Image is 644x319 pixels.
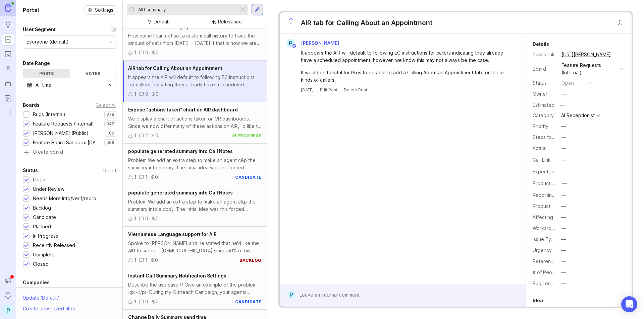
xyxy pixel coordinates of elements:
[96,103,116,107] div: Select All
[239,257,262,263] div: backlog
[533,169,554,174] label: Expected
[561,214,566,221] div: —
[128,281,262,296] div: Describe the use case \/ Give an example of the problem <p></p> During my Outreach Campaign, your...
[128,32,262,47] div: How come I can not set a custom call history to track the amount of calls from [DATE] – [DATE] if...
[533,157,551,163] label: Call Link
[128,198,262,213] div: Problem We add an extra step to make an agent c&p the summary into a box\. The initial idea was t...
[533,123,548,129] label: Priority
[533,297,543,305] div: Idea
[128,273,226,278] span: Instant Call Summary Notification Settings
[286,39,295,48] div: P
[156,90,159,98] div: 0
[533,40,549,48] div: Details
[23,278,50,287] div: Companies
[533,203,550,209] label: Product
[123,268,267,310] a: Instant Call Summary Notification SettingsDescribe the use case \/ Give an example of the problem...
[33,214,56,221] div: Candidate
[562,90,567,98] div: —
[134,173,137,181] div: 1
[33,251,55,258] div: Complete
[2,63,14,75] a: Users
[561,236,566,243] div: —
[128,107,238,112] span: Expose "actions taken" chart on AIR dashboard
[235,299,262,305] div: candidate
[33,204,51,212] div: Backlog
[128,157,262,171] div: Problem We add an extra step to make an agent c&p the summary into a box\. The initial idea was t...
[231,133,262,139] div: in progress
[33,139,101,146] div: Feature Board Sandbox [DATE]
[155,256,158,264] div: 0
[106,121,114,127] p: 942
[561,280,566,287] div: —
[2,290,14,302] button: Notifications
[156,49,159,56] div: 0
[145,90,148,98] div: 0
[560,156,569,164] button: Call Link
[123,144,267,185] a: populate generated summary into Call NotesProblem We add an extra step to make an agent c&p the s...
[2,92,14,104] a: Changelog
[2,48,14,60] a: Roadmaps
[33,232,58,240] div: In Progress
[561,225,566,232] div: —
[561,134,566,141] div: —
[291,44,297,49] img: member badge
[145,49,148,56] div: 0
[145,256,148,264] div: 1
[5,4,11,12] img: Canny Home
[33,111,65,118] div: Bugs (Internal)
[123,185,267,227] a: populate generated summary into Call NotesProblem We add an extra step to make an agent c&p the s...
[561,62,617,76] div: Feature Requests (Internal)
[533,65,556,73] div: Board
[282,39,344,48] a: P[PERSON_NAME]
[156,298,159,305] div: 0
[128,148,233,154] span: populate generated summary into Call Notes
[301,87,314,93] a: [DATE]
[558,101,567,109] div: —
[33,130,89,137] div: [PERSON_NAME] (Public)
[128,65,222,71] span: AIR tab for Calling About an Appointment
[287,291,296,299] div: P
[145,215,148,222] div: 0
[561,168,566,175] div: —
[123,19,267,61] a: Show AIR calls in billing cycleHow come I can not set a custom call history to track the amount o...
[562,156,567,164] div: —
[128,115,262,130] div: We display a chart of actions taken on VR dashboards. Since we now offer many of these actions on...
[301,18,432,27] div: AIR tab for Calling About an Appointment
[533,258,562,264] label: Reference(s)
[533,103,554,107] div: Estimated
[128,190,233,195] span: populate generated summary into Call Notes
[123,61,267,102] a: AIR tab for Calling About an AppointmentIt appears the AIR will default to following EC instructi...
[613,16,627,29] button: Close button
[145,298,148,305] div: 0
[134,90,137,98] div: 1
[23,6,39,14] h1: Portal
[33,176,45,183] div: Open
[95,7,113,13] span: Settings
[23,166,38,174] div: Status
[105,82,116,88] svg: toggle icon
[559,224,568,233] button: Workaround
[301,40,339,46] span: [PERSON_NAME]
[533,247,552,253] label: Urgency
[561,123,566,130] div: —
[289,22,292,29] span: 1
[2,33,14,46] a: Portal
[85,5,116,15] a: Settings
[106,112,114,117] p: 378
[145,173,148,181] div: 1
[2,19,14,31] a: Ideas
[156,215,159,222] div: 0
[562,180,567,187] div: —
[23,150,116,156] a: Create board
[533,192,569,198] label: Reporting Team
[36,81,51,89] div: All time
[533,236,557,242] label: Issue Type
[107,131,114,136] p: 100
[128,74,262,88] div: It appears the AIR will default to following EC instructions for callers indicating they already ...
[344,87,367,93] div: Delete Post
[2,275,14,287] button: Announcements
[561,191,566,199] div: —
[621,296,637,312] div: Open Intercom Messenger
[301,49,512,64] div: It appears the AIR will default to following EC instructions for callers indicating they already ...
